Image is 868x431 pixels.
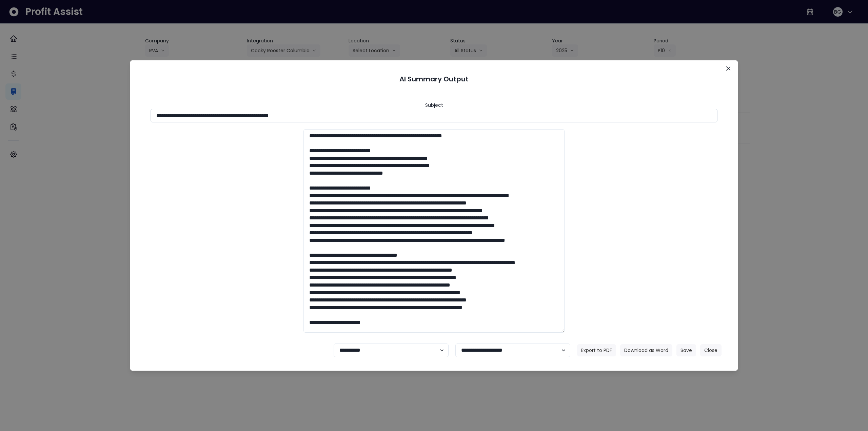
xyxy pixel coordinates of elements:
header: AI Summary Output [138,68,730,90]
button: Close [700,344,722,356]
button: Save [676,344,696,356]
button: Close [723,63,734,74]
button: Download as Word [620,344,672,356]
header: Subject [425,102,443,109]
button: Export to PDF [577,344,616,356]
